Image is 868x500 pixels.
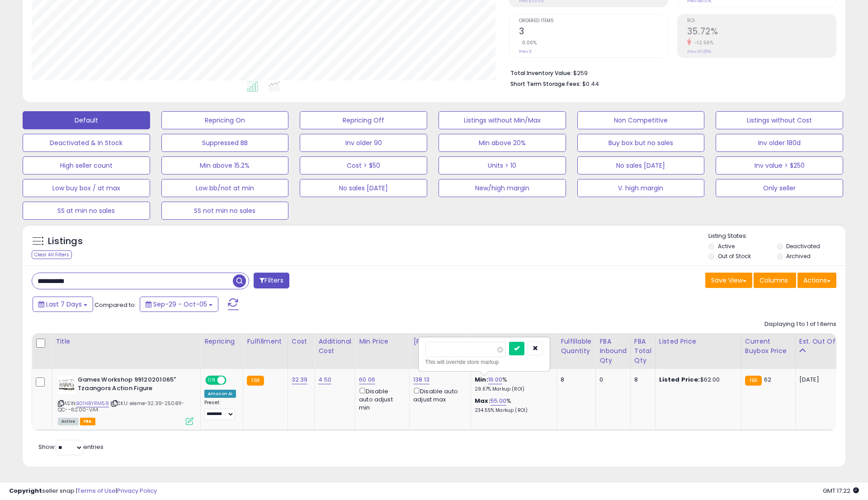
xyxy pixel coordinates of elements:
button: Suppressed BB [161,134,289,152]
div: 0 [599,376,623,384]
span: All listings currently available for purchase on Amazon [58,418,79,425]
b: Games Workshop 99120201065" Tzaangors Action Figure [78,376,188,395]
h2: 35.72% [687,26,836,38]
div: % [475,397,550,414]
span: 2025-10-13 17:22 GMT [823,486,859,495]
button: SS not min no sales [161,202,289,220]
button: Deactivated & In Stock [23,134,150,152]
span: Last 7 Days [46,300,82,309]
div: [PERSON_NAME] [413,337,467,346]
b: Short Term Storage Fees: [510,80,581,88]
strong: Copyright [9,486,42,495]
small: FBA [745,376,762,386]
div: Min Price [359,337,406,346]
div: Disable auto adjust min [359,386,402,412]
small: FBA [247,376,264,386]
div: % [475,376,550,392]
button: V. high margin [577,179,705,197]
button: No sales [DATE] [577,156,705,175]
label: Deactivated [786,242,820,250]
button: Low bb/not at min [161,179,289,197]
a: 55.00 [491,396,507,406]
div: 8 [634,376,648,384]
div: Fulfillable Quantity [561,337,592,356]
a: B01NBYRM58 [76,400,109,407]
h2: 3 [519,26,668,38]
button: Repricing On [161,111,289,129]
button: Buy box but no sales [577,134,705,152]
button: Save View [705,273,752,288]
div: FBA inbound Qty [599,337,627,365]
div: Title [56,337,197,346]
span: 62 [764,375,771,384]
div: $62.00 [659,376,734,384]
b: Listed Price: [659,375,700,384]
div: 8 [561,376,589,384]
button: Repricing Off [300,111,427,129]
div: Profit [PERSON_NAME] on Min/Max [475,337,553,356]
button: High seller count [23,156,150,175]
a: 32.39 [292,375,308,384]
div: Listed Price [659,337,737,346]
div: Current Buybox Price [745,337,792,356]
label: Archived [786,252,811,260]
button: Inv value > $250 [716,156,843,175]
div: Amazon AI [204,390,236,398]
p: Listing States: [708,232,845,241]
div: Fulfillment [247,337,283,346]
label: Out of Stock [718,252,751,260]
small: Prev: 3 [519,49,532,54]
a: Terms of Use [77,486,116,495]
button: Last 7 Days [33,297,93,312]
p: 234.55% Markup (ROI) [475,407,550,414]
button: Min above 20% [439,134,566,152]
a: 4.50 [318,375,331,384]
button: Sep-29 - Oct-05 [140,297,218,312]
span: OFF [225,377,240,384]
span: Compared to: [94,301,136,309]
span: ON [206,377,217,384]
button: Units > 10 [439,156,566,175]
label: Active [718,242,735,250]
button: Only seller [716,179,843,197]
div: FBA Total Qty [634,337,651,365]
div: Repricing [204,337,239,346]
div: Clear All Filters [32,250,72,259]
button: Listings without Min/Max [439,111,566,129]
h5: Listings [48,235,83,248]
button: Filters [254,273,289,288]
button: Actions [797,273,836,288]
a: 16.00 [488,375,503,384]
small: 0.00% [519,39,537,46]
small: -12.56% [691,39,714,46]
div: seller snap | | [9,487,157,495]
span: | SKU: eleme-32.39-250811-QC--62.00-VA4 [58,400,184,413]
span: Show: entries [38,443,104,451]
button: Default [23,111,150,129]
div: Displaying 1 to 1 of 1 items [764,320,836,329]
button: Cost > $50 [300,156,427,175]
button: New/high margin [439,179,566,197]
th: The percentage added to the cost of goods (COGS) that forms the calculator for Min & Max prices. [471,333,557,369]
button: Non Competitive [577,111,705,129]
span: FBA [80,418,95,425]
b: Total Inventory Value: [510,69,572,77]
span: Ordered Items [519,19,668,24]
div: This will override store markup [425,358,543,367]
span: Columns [759,276,788,285]
button: No sales [DATE] [300,179,427,197]
div: ASIN: [58,376,193,424]
button: SS at min no sales [23,202,150,220]
div: Additional Cost [318,337,351,356]
a: 138.13 [413,375,429,384]
span: Sep-29 - Oct-05 [153,300,207,309]
a: 60.06 [359,375,375,384]
button: Inv older 180d [716,134,843,152]
b: Min: [475,375,488,384]
b: Max: [475,396,491,405]
span: ROI [687,19,836,24]
img: 51+U0+yF+FL._SL40_.jpg [58,376,75,394]
span: $0.44 [582,80,599,88]
button: Low buy box / at max [23,179,150,197]
div: Disable auto adjust max [413,386,464,404]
